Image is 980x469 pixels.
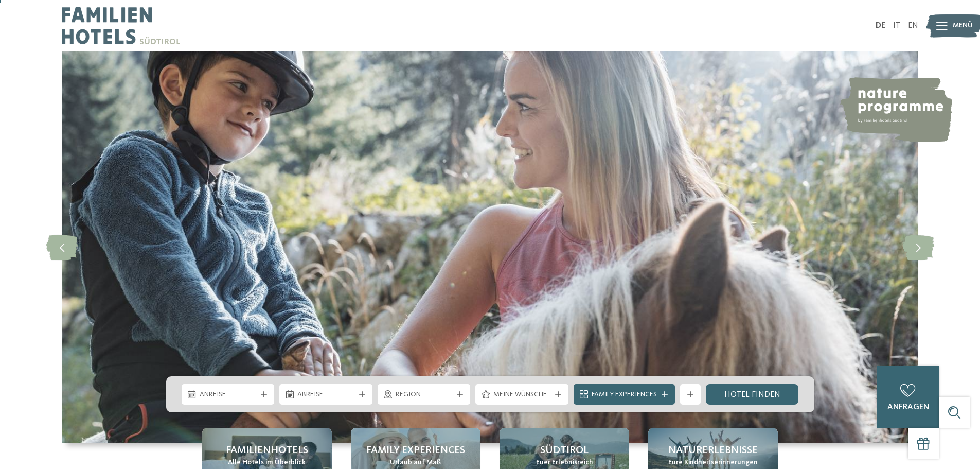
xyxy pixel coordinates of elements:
a: anfragen [877,366,939,428]
span: Euer Erlebnisreich [536,458,593,468]
span: Family Experiences [366,443,465,458]
span: Region [396,390,453,400]
a: EN [908,22,918,30]
span: Alle Hotels im Überblick [228,458,306,468]
img: nature programme by Familienhotels Südtirol [839,77,952,142]
span: Family Experiences [592,390,657,400]
span: Eure Kindheitserinnerungen [668,458,758,468]
span: Naturerlebnisse [668,443,758,458]
a: DE [876,22,885,30]
span: Anreise [200,390,257,400]
span: Meine Wünsche [493,390,550,400]
span: Urlaub auf Maß [390,458,441,468]
img: Familienhotels Südtirol: The happy family places [62,51,918,443]
span: Südtirol [540,443,589,458]
span: anfragen [887,403,929,411]
span: Menü [953,21,973,31]
a: IT [893,22,900,30]
span: Familienhotels [226,443,308,458]
span: Abreise [297,390,354,400]
a: Hotel finden [706,384,799,405]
